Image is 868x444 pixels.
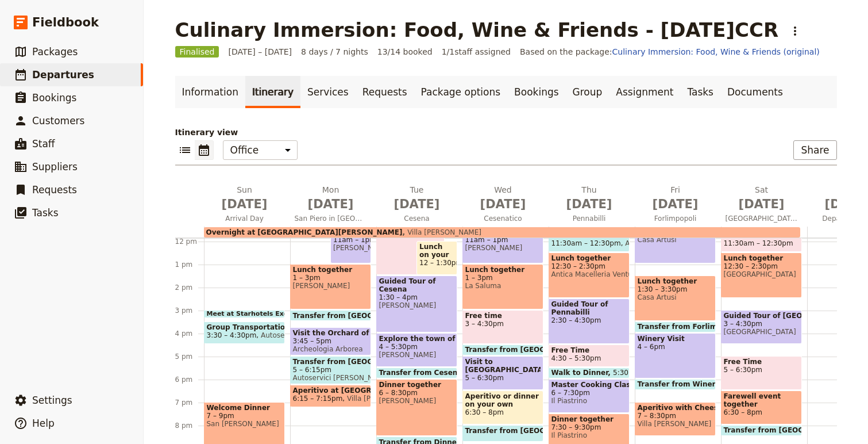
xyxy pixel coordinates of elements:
[724,320,799,328] span: 3 – 4:30pm
[207,412,282,420] span: 7 – 9pm
[295,184,367,213] h2: Mon
[175,127,837,138] p: Itinerary view
[465,358,541,374] span: Visit to [GEOGRAPHIC_DATA]
[462,214,544,223] span: Cesenatico
[638,277,713,285] span: Lunch together
[175,18,779,41] h1: Culinary Immersion: Food, Wine & Friends - [DATE]CCR
[293,337,368,345] span: 3:45 – 5pm
[204,214,286,223] span: Arrival Day
[207,331,257,339] span: 3:30 – 4:30pm
[635,333,716,378] div: Winery Visit4 – 6pm
[551,423,627,431] span: 7:30 – 9:30pm
[549,184,635,227] button: Thu [DATE]Pennabilli
[465,392,541,408] span: Aperitivo or dinner on your own
[342,395,421,403] span: Villa [PERSON_NAME]
[333,236,368,244] span: 11am – 1pm
[724,358,799,366] span: Free Time
[32,69,94,81] span: Departures
[638,335,713,343] span: Winery Visit
[551,397,627,405] span: Il Piastrino
[379,293,454,301] span: 1:30 – 4pm
[724,328,799,336] span: [GEOGRAPHIC_DATA]
[290,184,376,227] button: Mon [DATE]San Piero in [GEOGRAPHIC_DATA]
[379,369,506,377] span: Transfer from Cesena to Dinner
[376,379,457,436] div: Dinner together6 – 8:30pm[PERSON_NAME]
[376,214,458,223] span: Cesena
[300,76,356,108] a: Services
[175,329,204,338] div: 4 pm
[209,184,281,213] h2: Sun
[639,184,712,213] h2: Fri
[377,46,433,58] span: 13/14 booked
[720,76,790,108] a: Documents
[416,241,457,275] div: Lunch on your own12 – 1:30pm
[379,277,454,293] span: Guided Tour of Cesena
[721,184,807,227] button: Sat [DATE][GEOGRAPHIC_DATA]
[549,345,630,367] div: Free Time4:30 – 5:30pm
[638,236,713,244] span: Casa Artusi
[609,76,680,108] a: Assignment
[724,366,799,374] span: 5 – 6:30pm
[376,184,462,227] button: Tue [DATE]Cesena
[635,184,721,227] button: Fri [DATE]Forlimpopoli
[724,270,799,278] span: [GEOGRAPHIC_DATA]
[290,310,371,321] div: Transfer from [GEOGRAPHIC_DATA] in [GEOGRAPHIC_DATA] to [GEOGRAPHIC_DATA][PERSON_NAME]
[379,381,454,389] span: Dinner together
[551,381,627,389] span: Master Cooking Class
[507,76,565,108] a: Bookings
[293,358,368,366] span: Transfer from [GEOGRAPHIC_DATA][PERSON_NAME] to Hotel
[462,264,543,309] div: Lunch together1 – 3pmLa Saluma
[721,310,802,344] div: Guided Tour of [GEOGRAPHIC_DATA]3 – 4:30pm[GEOGRAPHIC_DATA]
[721,425,802,436] div: Transfer from [GEOGRAPHIC_DATA] to Hotel
[442,46,511,58] span: 1 / 1 staff assigned
[551,369,614,377] span: Walk to Dinner
[465,312,541,320] span: Free time
[175,398,204,407] div: 7 pm
[726,184,798,213] h2: Sat
[721,391,802,424] div: Farewell event together6:30 – 8pm
[638,293,713,301] span: Casa Artusi
[724,239,793,247] span: 11:30am – 12:30pm
[293,395,343,403] span: 6:15 – 7:15pm
[551,389,627,397] span: 6 – 7:30pm
[293,366,368,374] span: 5 – 6:15pm
[379,351,454,359] span: [PERSON_NAME]
[638,380,759,388] span: Transfer from Winery to Hotel
[467,184,539,213] h2: Wed
[465,374,541,382] span: 5 – 6:30pm
[293,374,368,382] span: Autoservici [PERSON_NAME]
[549,229,630,252] div: Transfer from Hotel to [GEOGRAPHIC_DATA]11:30am – 12:30pmAutoservici [PERSON_NAME]
[724,392,799,408] span: Farewell event together
[207,311,388,317] span: Meet at Starhotels Excelsior [GEOGRAPHIC_DATA]
[379,335,454,343] span: Explore the town of [GEOGRAPHIC_DATA]
[721,252,802,298] div: Lunch together12:30 – 2:30pm[GEOGRAPHIC_DATA]
[207,420,282,428] span: San [PERSON_NAME]
[419,243,454,259] span: Lunch on your own
[465,274,541,282] span: 1 – 3pm
[32,207,59,219] span: Tasks
[549,252,630,298] div: Lunch together12:30 – 2:30pmAntica Macelleria Venturi
[612,47,820,56] a: Culinary Immersion: Food, Wine & Friends (original)
[290,264,371,309] div: Lunch together1 – 3pm[PERSON_NAME]
[295,196,367,213] span: [DATE]
[414,76,507,108] a: Package options
[721,214,803,223] span: [GEOGRAPHIC_DATA]
[465,236,541,244] span: 11am – 1pm
[551,354,601,362] span: 4:30 – 5:30pm
[551,415,627,423] span: Dinner together
[379,389,454,397] span: 6 – 8:30pm
[553,196,626,213] span: [DATE]
[290,327,371,355] div: Visit the Orchard of Forgotten Fruits3:45 – 5pmArcheologia Arborea
[793,140,836,160] button: Share
[293,282,368,290] span: [PERSON_NAME]
[207,323,282,331] span: Group Transportation from [GEOGRAPHIC_DATA]
[245,76,300,108] a: Itinerary
[402,228,481,236] span: Villa [PERSON_NAME]
[724,312,799,320] span: Guided Tour of [GEOGRAPHIC_DATA]
[549,298,630,344] div: Guided Tour of Pennabilli2:30 – 4:30pm
[465,408,541,416] span: 6:30 – 8pm
[785,21,805,41] button: Actions
[551,262,627,270] span: 12:30 – 2:30pm
[175,140,195,160] button: List view
[376,368,457,378] div: Transfer from Cesena to Dinner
